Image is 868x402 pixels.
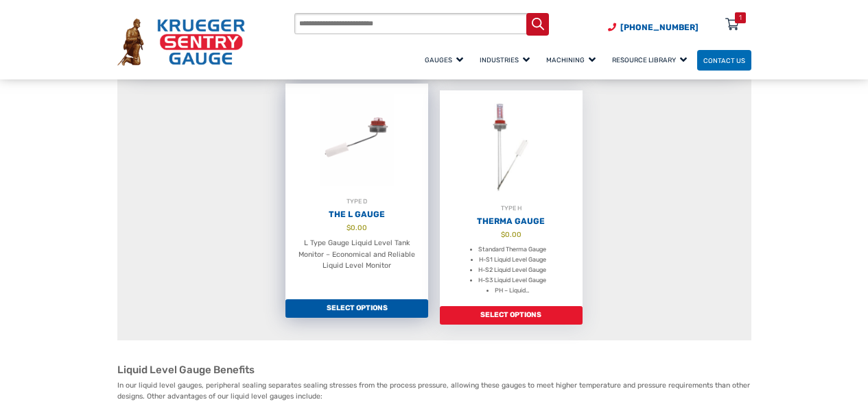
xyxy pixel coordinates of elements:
[117,18,245,66] img: Krueger Sentry Gauge
[440,90,583,203] img: Therma Gauge
[285,210,428,220] h2: The L Gauge
[419,48,473,72] a: Gauges
[440,90,583,306] a: TYPE HTherma Gauge $0.00 Standard Therma Gauge H-S1 Liquid Level Gauge H-S2 Liquid Level Gauge H-...
[480,56,530,64] span: Industries
[540,48,606,72] a: Machining
[347,223,351,232] span: $
[501,230,505,239] span: $
[495,286,530,296] li: PH – Liquid…
[440,306,583,325] a: Add to cart: “Therma Gauge”
[440,203,583,214] div: TYPE H
[117,364,751,377] h2: Liquid Level Gauge Benefits
[612,56,687,64] span: Resource Library
[478,244,546,255] li: Standard Therma Gauge
[425,56,463,64] span: Gauges
[546,56,596,64] span: Machining
[478,275,546,286] li: H-S3 Liquid Level Gauge
[697,50,751,71] a: Contact Us
[117,380,751,402] p: In our liquid level gauges, peripheral sealing separates sealing stresses from the process pressu...
[285,197,428,207] div: TYPE D
[285,84,428,299] a: TYPE DThe L Gauge $0.00 L Type Gauge Liquid Level Tank Monitor – Economical and Reliable Liquid L...
[606,48,697,72] a: Resource Library
[478,265,546,275] li: H-S2 Liquid Level Gauge
[608,21,699,34] a: Phone Number (920) 434-8860
[703,56,745,64] span: Contact Us
[473,48,540,72] a: Industries
[739,12,742,23] div: 1
[347,223,367,232] bdi: 0.00
[479,255,546,265] li: H-S1 Liquid Level Gauge
[285,299,428,318] a: Add to cart: “The L Gauge”
[440,216,583,227] h2: Therma Gauge
[501,230,521,239] bdi: 0.00
[620,23,699,32] span: [PHONE_NUMBER]
[296,238,418,272] p: L Type Gauge Liquid Level Tank Monitor – Economical and Reliable Liquid Level Monitor
[285,84,428,197] img: The L Gauge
